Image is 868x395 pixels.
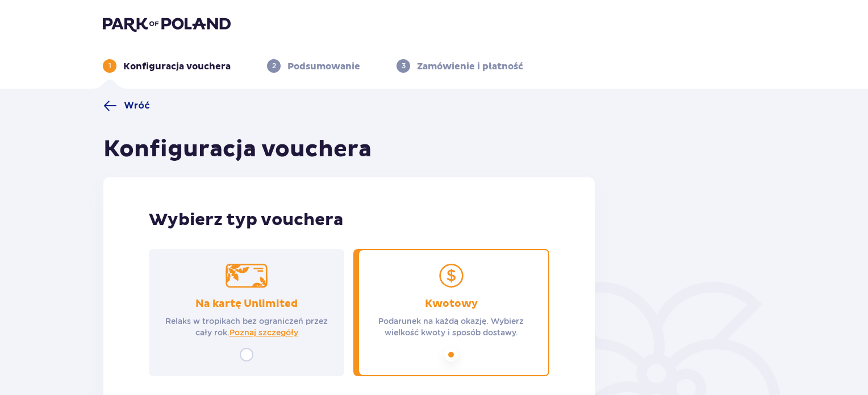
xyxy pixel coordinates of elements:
[103,16,231,32] img: Park of Poland logo
[195,297,298,311] p: Na kartę Unlimited
[108,61,111,71] p: 1
[159,315,334,338] p: Relaks w tropikach bez ograniczeń przez cały rok.
[123,60,231,73] p: Konfiguracja vouchera
[229,327,298,338] a: Poznaj szczegóły
[124,99,150,112] span: Wróć
[287,60,360,73] p: Podsumowanie
[272,61,276,71] p: 2
[364,315,539,338] p: Podarunek na każdą okazję. Wybierz wielkość kwoty i sposób dostawy.
[149,209,549,231] p: Wybierz typ vouchera
[103,135,372,164] h1: Konfiguracja vouchera
[417,60,523,73] p: Zamówienie i płatność
[103,99,150,113] a: Wróć
[402,61,406,71] p: 3
[425,297,478,311] p: Kwotowy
